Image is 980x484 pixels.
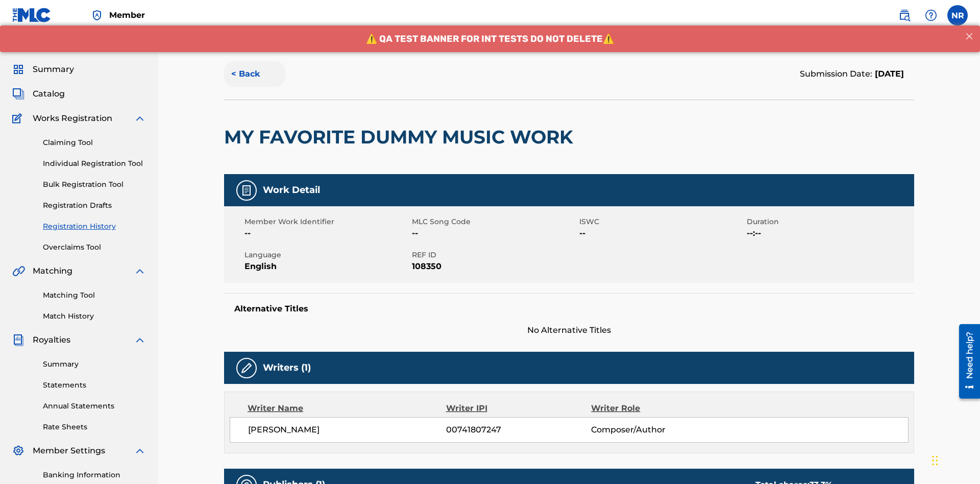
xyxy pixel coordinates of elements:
[224,126,578,149] h2: MY FAVORITE DUMMY MUSIC WORK
[12,63,24,76] img: Summary
[947,5,968,26] div: User Menu
[929,435,980,484] iframe: Chat Widget
[134,265,146,277] img: expand
[921,5,941,26] div: Help
[134,445,146,457] img: expand
[412,250,577,260] span: REF ID
[224,324,914,336] span: No Alternative Titles
[925,9,937,21] img: help
[234,304,904,314] h5: Alternative Titles
[43,401,146,412] a: Annual Statements
[240,184,253,197] img: Work Detail
[747,216,912,227] span: Duration
[263,362,311,374] h5: Writers (1)
[43,422,146,432] a: Rate Sheets
[134,334,146,346] img: expand
[263,184,320,196] h5: Work Detail
[412,260,577,273] span: 108350
[33,112,112,125] span: Works Registration
[43,158,146,169] a: Individual Registration Tool
[12,112,26,125] img: Works Registration
[248,424,446,436] span: [PERSON_NAME]
[12,265,25,277] img: Matching
[12,8,52,22] img: MLC Logo
[12,63,74,76] a: SummarySummary
[932,445,938,476] div: Drag
[43,179,146,190] a: Bulk Registration Tool
[244,227,409,239] span: --
[43,470,146,480] a: Banking Information
[43,290,146,301] a: Matching Tool
[33,88,65,100] span: Catalog
[33,445,105,457] span: Member Settings
[43,200,146,211] a: Registration Drafts
[579,216,744,227] span: ISWC
[412,227,577,239] span: --
[43,221,146,232] a: Registration History
[248,402,446,415] div: Writer Name
[244,260,409,273] span: English
[33,63,74,76] span: Summary
[12,445,24,457] img: Member Settings
[591,402,723,415] div: Writer Role
[747,227,912,239] span: --:--
[951,320,980,404] iframe: Resource Center
[898,9,911,21] img: search
[446,424,591,436] span: 00741807247
[43,242,146,253] a: Overclaims Tool
[224,61,285,87] button: < Back
[366,8,614,19] span: ⚠️ QA TEST BANNER FOR INT TESTS DO NOT DELETE⚠️
[33,334,70,346] span: Royalties
[412,216,577,227] span: MLC Song Code
[43,311,146,322] a: Match History
[33,265,72,277] span: Matching
[12,88,24,100] img: Catalog
[43,137,146,148] a: Claiming Tool
[800,68,904,80] div: Submission Date:
[579,227,744,239] span: --
[244,216,409,227] span: Member Work Identifier
[872,69,904,79] span: [DATE]
[894,5,915,26] a: Public Search
[43,359,146,370] a: Summary
[134,112,146,125] img: expand
[240,362,253,374] img: Writers
[244,250,409,260] span: Language
[91,9,103,21] img: Top Rightsholder
[43,380,146,391] a: Statements
[591,424,723,436] span: Composer/Author
[12,88,65,100] a: CatalogCatalog
[446,402,592,415] div: Writer IPI
[109,9,145,21] span: Member
[12,334,24,346] img: Royalties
